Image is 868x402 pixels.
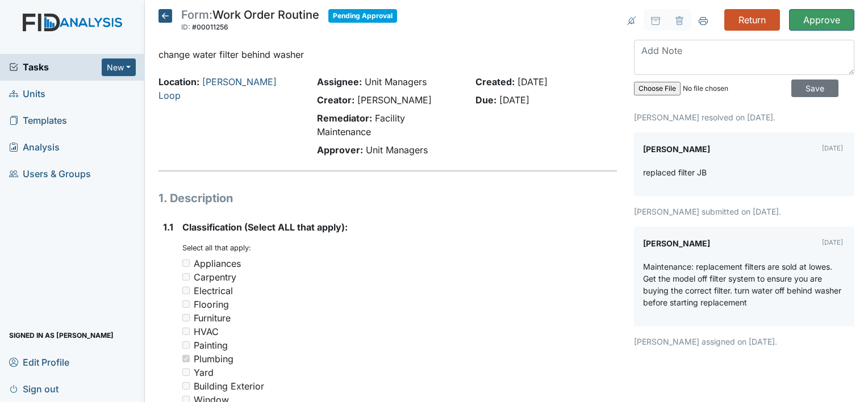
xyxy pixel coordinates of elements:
strong: Creator: [317,94,354,106]
a: [PERSON_NAME] Loop [158,76,277,101]
p: change water filter behind washer [158,48,617,61]
strong: Approver: [317,144,363,156]
div: Painting [194,338,228,352]
div: Plumbing [194,352,233,366]
p: [PERSON_NAME] assigned on [DATE]. [634,336,854,347]
a: Tasks [9,60,102,74]
h1: 1. Description [158,190,617,207]
span: [PERSON_NAME] [357,94,432,106]
div: Yard [194,366,214,379]
span: [DATE] [499,94,529,106]
div: Electrical [194,284,233,298]
button: New [102,58,136,76]
input: Carpentry [182,273,190,280]
div: Flooring [194,298,229,311]
span: Users & Groups [9,165,91,183]
p: [PERSON_NAME] submitted on [DATE]. [634,206,854,217]
input: Yard [182,368,190,376]
input: HVAC [182,328,190,335]
input: Return [724,9,780,31]
span: Units [9,85,45,103]
strong: Location: [158,76,199,87]
span: Analysis [9,139,60,156]
label: [PERSON_NAME] [643,236,710,252]
span: Signed in as [PERSON_NAME] [9,326,114,344]
input: Building Exterior [182,382,190,390]
input: Approve [789,9,854,31]
div: Building Exterior [194,379,264,393]
span: #00011256 [192,23,228,31]
input: Appliances [182,259,190,267]
span: Classification (Select ALL that apply): [182,221,348,233]
p: replaced filter JB [643,166,707,178]
span: Sign out [9,380,59,397]
span: Edit Profile [9,353,69,371]
span: Templates [9,112,67,129]
label: 1.1 [163,220,173,234]
p: Maintenance: replacement filters are sold at lowes. Get the model off filter system to ensure you... [643,261,845,308]
strong: Assignee: [317,76,362,87]
span: Unit Managers [366,144,428,156]
p: [PERSON_NAME] resolved on [DATE]. [634,111,854,123]
div: Appliances [194,257,241,270]
input: Save [791,79,838,97]
input: Painting [182,341,190,349]
input: Flooring [182,300,190,308]
div: Carpentry [194,270,236,284]
strong: Remediator: [317,112,372,124]
div: Furniture [194,311,231,325]
div: Work Order Routine [181,9,319,34]
small: [DATE] [822,144,843,152]
small: [DATE] [822,238,843,246]
strong: Due: [475,94,496,106]
input: Furniture [182,314,190,321]
span: Pending Approval [328,9,397,23]
span: Unit Managers [365,76,427,87]
small: Select all that apply: [182,244,251,252]
input: Plumbing [182,355,190,362]
strong: Created: [475,76,515,87]
span: [DATE] [518,76,548,87]
input: Electrical [182,287,190,294]
span: ID: [181,23,190,31]
label: [PERSON_NAME] [643,141,710,157]
span: Form: [181,8,212,22]
div: HVAC [194,325,219,338]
